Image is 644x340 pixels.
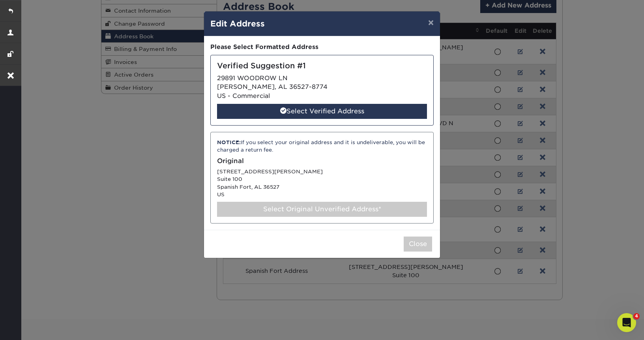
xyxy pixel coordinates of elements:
div: Please Select Formatted Address [210,43,434,52]
iframe: Intercom live chat [617,313,636,332]
div: [STREET_ADDRESS][PERSON_NAME] Suite 100 Spanish Fort, AL 36527 US [210,132,434,224]
div: 29891 WOODROW LN [PERSON_NAME], AL 36527-8774 US - Commercial [210,55,434,126]
button: × [422,11,440,34]
span: 4 [633,313,640,319]
button: Close [404,237,432,252]
strong: NOTICE: [217,139,241,145]
h5: Original [217,157,427,165]
h5: Verified Suggestion #1 [217,62,427,71]
div: Select Verified Address [217,104,427,119]
h4: Edit Address [210,18,434,30]
div: Select Original Unverified Address* [217,202,427,217]
div: If you select your original address and it is undeliverable, you will be charged a return fee. [217,139,427,154]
